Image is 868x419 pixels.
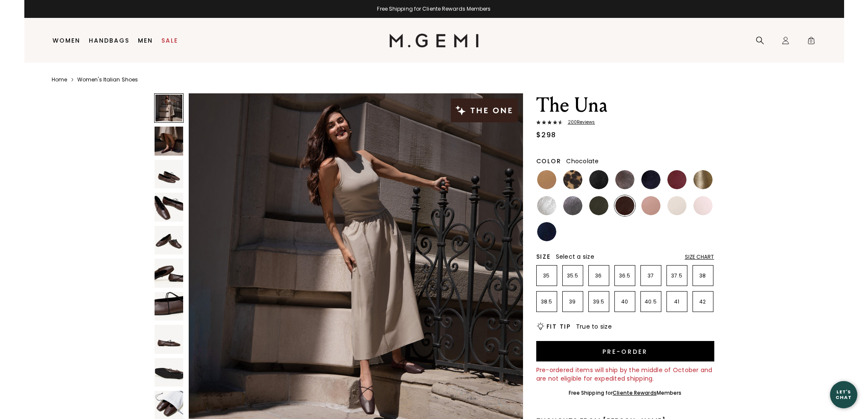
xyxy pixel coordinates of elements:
[615,170,634,189] img: Cocoa
[536,158,561,165] h2: Color
[615,196,634,215] img: Chocolate
[641,272,661,279] p: 37
[615,298,635,305] p: 40
[667,196,687,215] img: Ecru
[24,6,844,12] div: Free Shipping for Cliente Rewards Members
[615,272,635,279] p: 36.5
[536,130,556,140] div: $298
[566,157,599,165] span: Chocolate
[641,170,660,189] img: Midnight Blue
[613,389,657,396] a: Cliente Rewards
[537,272,557,279] p: 35
[138,37,153,44] a: Men
[155,259,183,287] img: The Una
[563,170,582,189] img: Leopard Print
[389,34,479,47] img: M.Gemi
[685,254,714,260] div: Size Chart
[589,272,609,279] p: 36
[807,38,815,46] span: 0
[161,37,178,44] a: Sale
[536,253,551,260] h2: Size
[155,292,183,321] img: The Una
[667,298,687,305] p: 41
[563,298,583,305] p: 39
[536,120,714,127] a: 200Reviews
[537,196,556,215] img: Silver
[155,193,183,221] img: The Una
[563,120,595,125] span: 200 Review s
[576,322,612,331] span: True to size
[667,272,687,279] p: 37.5
[155,358,183,387] img: The Una
[589,298,609,305] p: 39.5
[563,196,582,215] img: Gunmetal
[693,170,713,189] img: Gold
[52,76,67,83] a: Home
[155,325,183,353] img: The Una
[556,252,594,261] span: Select a size
[693,298,713,305] p: 42
[451,98,518,122] img: The One tag
[693,272,713,279] p: 38
[536,93,714,117] h1: The Una
[537,222,556,241] img: Navy
[589,170,608,189] img: Black
[641,196,660,215] img: Antique Rose
[563,272,583,279] p: 35.5
[537,170,556,189] img: Light Tan
[693,196,713,215] img: Ballerina Pink
[536,341,714,361] button: Pre-order
[89,37,129,44] a: Handbags
[537,298,557,305] p: 38.5
[589,196,608,215] img: Military
[830,389,857,400] div: Let's Chat
[155,226,183,254] img: The Una
[155,160,183,188] img: The Una
[77,76,138,83] a: Women's Italian Shoes
[547,323,571,330] h2: Fit Tip
[155,127,183,155] img: The Una
[53,37,80,44] a: Women
[536,366,714,383] div: Pre-ordered items will ship by the middle of October and are not eligible for expedited shipping.
[667,170,687,189] img: Burgundy
[641,298,661,305] p: 40.5
[569,390,682,396] div: Free Shipping for Members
